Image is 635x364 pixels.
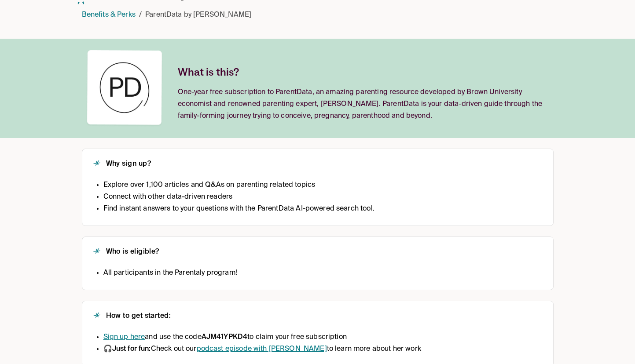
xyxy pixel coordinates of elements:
h2: Who is eligible? [106,248,159,257]
a: podcast episode with [PERSON_NAME] [197,346,327,353]
li: Find instant answers to your questions with the ParentData AI-powered search tool. [103,203,374,215]
a: Benefits & Perks [82,11,136,18]
li: Connect with other data-driven readers [103,191,374,203]
li: All participants in the Parentaly program! [103,267,237,279]
li: 🎧 Check out our to learn more about her work [103,343,421,355]
h2: How to get started: [106,312,171,321]
li: and use the code to claim your free subscription [103,331,421,343]
li: / [139,9,142,21]
a: Sign up here [103,334,145,341]
p: One-year free subscription to ParentData, an amazing parenting resource developed by Brown Univer... [178,87,550,123]
h2: What is this? [178,66,550,78]
strong: AJM41YPKD4 [202,334,248,341]
li: Explore over 1,100 articles and Q&As on parenting related topics [103,179,374,191]
h2: Why sign up? [106,160,151,169]
p: ParentData by [PERSON_NAME] [145,9,251,21]
strong: Just for fun: [112,346,151,353]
